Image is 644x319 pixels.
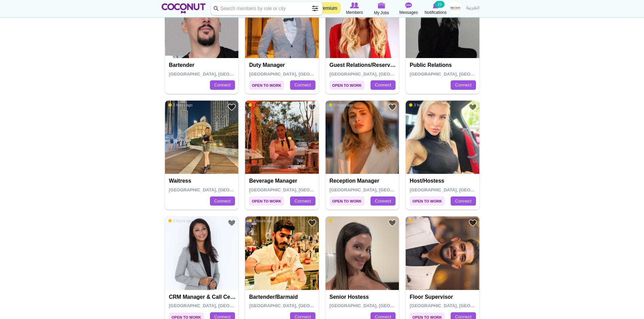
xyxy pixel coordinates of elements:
h4: Host/Hostess [410,178,477,184]
span: [GEOGRAPHIC_DATA], [GEOGRAPHIC_DATA] [410,187,506,192]
span: [GEOGRAPHIC_DATA], [GEOGRAPHIC_DATA] [330,187,426,192]
span: [GEOGRAPHIC_DATA], [GEOGRAPHIC_DATA] [410,303,506,308]
a: Connect [371,80,396,90]
h4: Beverage manager [249,178,316,184]
span: [GEOGRAPHIC_DATA], [GEOGRAPHIC_DATA] [249,72,345,77]
h4: Floor Supervisor [410,294,477,300]
span: 4 hours ago [329,218,353,223]
h4: Duty Manager [249,62,316,68]
span: Open to Work [330,196,364,206]
span: Open to Work [249,81,284,90]
h4: Senior hostess [330,294,397,300]
a: Add to Favourites [388,103,397,111]
a: Messages Messages [395,2,422,16]
a: Connect [210,196,235,206]
h4: Guest Relations/Reservation/ Social Media management [330,62,397,68]
a: Add to Favourites [469,103,477,111]
span: [GEOGRAPHIC_DATA], [GEOGRAPHIC_DATA] [249,303,345,308]
a: Connect [210,80,235,90]
a: Connect [290,196,315,206]
h4: Reception Manager [330,178,397,184]
img: Notifications [433,2,438,8]
span: Open to Work [249,196,284,206]
span: [GEOGRAPHIC_DATA], [GEOGRAPHIC_DATA] [410,72,506,77]
a: Browse Members Members [341,2,368,16]
h4: Bartender [169,62,236,68]
img: Browse Members [350,2,359,8]
a: Connect [290,80,315,90]
img: My Jobs [378,2,385,8]
h4: Waitress [169,178,236,184]
img: Messages [405,2,412,8]
a: Connect [451,196,476,206]
span: [GEOGRAPHIC_DATA], [GEOGRAPHIC_DATA] [169,187,265,192]
a: My Jobs My Jobs [368,2,395,16]
span: Notifications [425,9,447,16]
span: 3 hours ago [168,103,193,107]
span: 1 hour ago [248,103,271,107]
span: 4 min ago [409,218,430,223]
span: 3 hours ago [168,218,193,223]
h4: CRM Manager & Call Center Manager [169,294,236,300]
a: العربية [463,2,483,15]
span: Open to Work [410,196,445,206]
span: Open to Work [330,81,364,90]
span: 3 hours ago [409,103,433,107]
input: Search members by role or city [211,2,323,15]
a: Go Premium [307,2,341,14]
a: Add to Favourites [308,103,316,111]
a: Connect [451,80,476,90]
a: Add to Favourites [388,219,397,227]
a: Add to Favourites [308,219,316,227]
span: [GEOGRAPHIC_DATA], [GEOGRAPHIC_DATA] [169,72,265,77]
span: [GEOGRAPHIC_DATA], [GEOGRAPHIC_DATA] [330,303,426,308]
a: Add to Favourites [228,103,236,111]
span: 3 hours ago [248,218,273,223]
small: 29 [435,1,444,8]
a: Connect [371,196,396,206]
span: [GEOGRAPHIC_DATA], [GEOGRAPHIC_DATA] [169,303,265,308]
a: Add to Favourites [469,219,477,227]
a: Add to Favourites [228,219,236,227]
a: Notifications Notifications 29 [422,2,449,16]
span: Members [346,9,363,16]
img: Home [162,3,206,14]
h4: Public Relations [410,62,477,68]
span: [GEOGRAPHIC_DATA], [GEOGRAPHIC_DATA] [249,187,345,192]
span: My Jobs [374,9,389,16]
h4: Bartender/Barmaid [249,294,316,300]
span: 3 hours ago [329,103,353,107]
span: [GEOGRAPHIC_DATA], [GEOGRAPHIC_DATA] [330,72,426,77]
span: Messages [399,9,418,16]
